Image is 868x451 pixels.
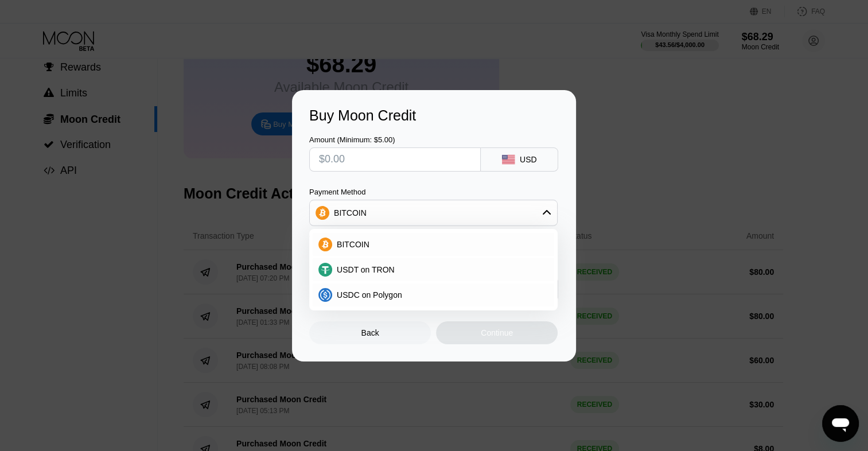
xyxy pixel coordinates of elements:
div: Buy Moon Credit [309,107,559,124]
div: USDT on TRON [313,258,554,281]
div: Back [361,328,379,337]
div: Back [309,321,431,344]
div: BITCOIN [334,208,367,217]
div: USDC on Polygon [313,283,554,306]
span: BITCOIN [337,240,369,249]
span: USDT on TRON [337,265,395,274]
div: BITCOIN [313,233,554,256]
div: USD [520,155,537,164]
span: USDC on Polygon [337,290,402,300]
div: Payment Method [309,188,558,196]
div: BITCOIN [310,201,557,224]
div: Amount (Minimum: $5.00) [309,135,481,144]
iframe: Кнопка запуска окна обмена сообщениями [822,405,859,442]
input: $0.00 [319,148,471,171]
